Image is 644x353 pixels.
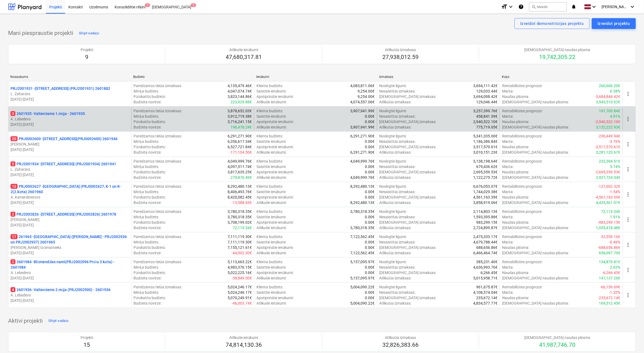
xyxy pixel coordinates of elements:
[476,99,498,105] p: 129,046.44€
[11,167,129,172] p: L. Zaharāns
[256,88,286,94] p: Saistītie ienākumi :
[256,209,283,214] p: Klienta budžets :
[599,108,620,114] p: 191,700.84€
[609,139,620,144] p: -3.76%
[10,75,129,79] div: Nosaukums
[365,119,375,124] p: 0.00€
[473,144,498,150] p: 3,517,570.61€
[11,292,129,298] p: A. Lebedevs
[598,20,630,27] div: Izveidot projektu
[256,159,283,164] p: Klienta budžets :
[379,119,436,124] p: [DEMOGRAPHIC_DATA] izmaksas :
[11,184,129,205] div: 13PRJ0002627 -[GEOGRAPHIC_DATA] (PRJ0002627, K-1 un K-2(2.kārta) 2601960A. Kamerdinerovs[DATE]-[D...
[11,212,15,217] span: 2
[11,217,129,222] p: [PERSON_NAME]
[134,169,166,175] p: Pārskatīts budžets :
[11,234,129,256] div: 17261965 -[GEOGRAPHIC_DATA] ([PERSON_NAME] - PRJ2002936 un PRJ2002937) 2601965[PERSON_NAME] Grāma...
[610,214,620,220] p: 1.91%
[134,144,166,150] p: Pārskatīts budžets :
[524,54,590,61] p: 19,742,305.22
[228,234,252,239] p: 7,111,119.30€
[599,83,620,88] p: 260,666.20€
[11,161,116,167] p: PRJ2001934 - [STREET_ADDRESS] (PRJ2001934) 2601941
[228,144,252,150] p: 6,527,721.84€
[625,141,632,147] span: more_vert
[473,133,498,139] p: 5,341,335.00€
[596,150,620,155] p: 3,281,120.67€
[351,83,375,88] p: 4,083,811.06€
[232,200,252,205] p: -13,588.69€
[379,234,407,239] p: Noslēgtie līgumi :
[11,250,129,256] p: [DATE] - [DATE]
[351,159,375,164] p: 4,049,999.76€
[256,108,283,114] p: Klienta budžets :
[379,108,407,114] p: Noslēgtie līgumi :
[256,200,286,205] p: Atlikušie ienākumi :
[502,108,542,114] p: Rentabilitātes prognoze :
[601,209,620,214] p: 72,119.34€
[145,3,150,7] span: 1
[134,189,159,194] p: Mērķa budžets :
[351,184,375,189] p: 8,292,480.13€
[256,225,286,230] p: Atlikušie ienākumi :
[598,220,620,225] p: -983,299.15€
[358,88,375,94] p: 9,254.00€
[228,164,252,169] p: 4,097,511.74€
[228,239,252,245] p: 7,111,119.30€
[228,159,252,164] p: 4,049,999.76€
[256,175,286,180] p: Atlikušie ienākumi :
[502,144,529,150] p: Naudas plūsma :
[228,189,252,194] p: 8,406,493.76€
[228,184,252,189] p: 8,292,480.13€
[625,91,632,97] span: more_vert
[501,4,508,10] i: format_size
[379,184,407,189] p: Noslēgtie līgumi :
[502,239,513,245] p: Marža :
[473,189,498,194] p: 1,744,029.38€
[629,4,636,10] i: keyboard_arrow_down
[379,124,412,130] p: Atlikušās izmaksas :
[365,139,375,144] p: 0.00€
[502,83,542,88] p: Rentabilitātes prognoze :
[81,47,93,52] p: Projekti
[11,111,85,116] p: 2601935 - Valterciems 1.māja - 2601935
[379,225,412,230] p: Atlikušās izmaksas :
[596,200,620,205] p: 4,433,561.07€
[365,164,375,169] p: 0.00€
[610,88,620,94] p: 6.38%
[595,169,620,175] p: -2,695,359.53€
[502,164,513,169] p: Marža :
[379,175,412,180] p: Atlikušās izmaksas :
[625,166,632,173] span: more_vert
[476,88,498,94] p: 129,033.44€
[502,220,529,225] p: Naudas plūsma :
[473,139,498,144] p: 1,186,386.84€
[595,144,620,150] p: -3,517,570.61€
[11,91,129,97] p: L. Zaharāns
[11,270,129,275] p: A. Lebedevs
[476,220,498,225] p: 983,299.15€
[11,172,129,177] p: [DATE] - [DATE]
[502,150,569,155] p: [DEMOGRAPHIC_DATA] naudas plūsma :
[256,194,293,200] p: Apstiprinātie ienākumi :
[191,3,196,7] span: 1
[11,234,18,239] span: 17
[476,114,498,119] p: 458,841.39€
[134,83,182,88] p: Paredzamās tiešās izmaksas :
[256,124,286,130] p: Atlikušie ienākumi :
[515,18,590,29] button: Izveidot demonstrācijas projektu
[473,200,498,205] p: 3,858,919.06€
[379,75,498,79] div: Izmaksas
[473,150,498,155] p: 3,010,151.23€
[134,225,161,230] p: Budžeta novirze :
[11,136,118,141] p: PRJ0002600 - [STREET_ADDRESS](PRJ0002600) 2601946
[502,225,569,230] p: [DEMOGRAPHIC_DATA] naudas plūsma :
[379,99,412,105] p: Atlikušās izmaksas :
[256,169,293,175] p: Apstiprinātie ienākumi :
[502,209,542,214] p: Rentabilitātes prognoze :
[134,150,161,155] p: Budžeta novirze :
[351,108,375,114] p: 3,907,941.99€
[228,139,252,144] p: 6,356,617.34€
[502,133,542,139] p: Rentabilitātes prognoze :
[11,122,129,127] p: [DATE] - [DATE]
